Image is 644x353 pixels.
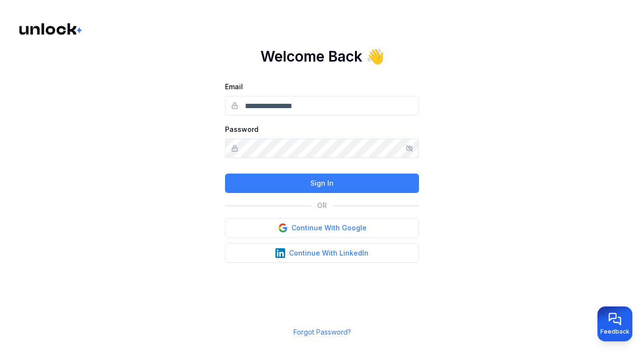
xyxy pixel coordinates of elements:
button: Continue With LinkedIn [225,243,419,263]
button: Continue With Google [225,218,419,238]
button: Sign In [225,174,419,193]
img: Logo [19,23,83,35]
label: Password [225,125,258,133]
p: OR [317,201,327,210]
span: Feedback [600,328,629,336]
button: Show/hide password [405,144,413,152]
a: Forgot Password? [293,328,351,336]
label: Email [225,82,243,91]
button: Provide feedback [597,306,632,341]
